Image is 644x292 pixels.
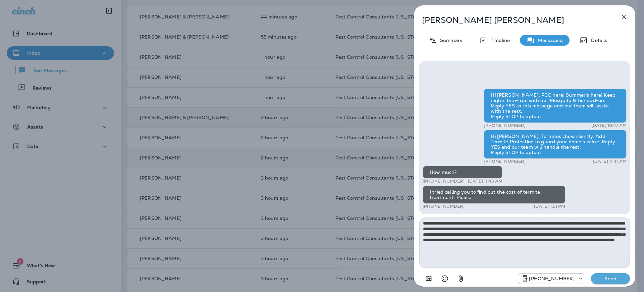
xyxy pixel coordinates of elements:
div: I tried calling you to find out the cost of termite treatment. Please [423,186,566,204]
p: [DATE] 11:41 AM [593,159,627,164]
p: Timeline [487,38,510,43]
p: Send [596,276,625,282]
p: [PHONE_NUMBER] [423,179,465,184]
p: Messaging [535,38,563,43]
p: [DATE] 1:51 PM [534,204,566,209]
p: [PHONE_NUMBER] [423,204,465,209]
button: Add in a premade template [422,272,435,285]
div: Hi [PERSON_NAME], Termites chew silently. Add Termite Protection to guard your home's value. Repl... [484,130,627,159]
p: Details [588,38,607,43]
p: [PHONE_NUMBER] [484,123,526,128]
div: +1 (815) 998-9676 [518,275,584,283]
p: [DATE] 11:43 AM [468,179,502,184]
p: [DATE] 10:47 AM [591,123,627,128]
p: [PHONE_NUMBER] [484,159,526,164]
div: How much? [423,166,502,179]
div: Hi [PERSON_NAME], PCC here! Summer's here! Keep nights bite-free with our Mosquito & Tick add-on.... [484,89,627,123]
button: Select an emoji [438,272,451,285]
p: Summary [437,38,463,43]
p: [PERSON_NAME] [PERSON_NAME] [422,15,605,25]
button: Send [591,273,630,284]
p: [PHONE_NUMBER] [529,276,575,281]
